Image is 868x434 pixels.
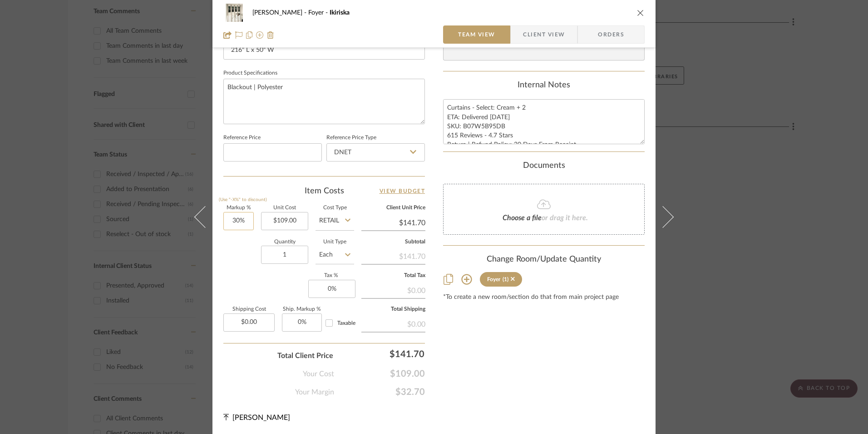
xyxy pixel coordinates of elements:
label: Reference Price [223,136,261,140]
div: $0.00 [361,315,425,332]
label: Cost Type [316,206,354,210]
span: [PERSON_NAME] [232,414,290,421]
span: Total Client Price [277,350,333,361]
a: View Budget [380,186,425,197]
label: Total Shipping [361,307,425,312]
span: Team View [458,25,495,44]
span: Your Cost [303,368,334,379]
span: Choose a file [503,214,542,222]
span: $32.70 [334,387,425,398]
span: [PERSON_NAME] [252,10,308,16]
label: Product Specifications [223,71,277,76]
label: Shipping Cost [223,307,275,312]
span: Ikiriska [330,10,350,16]
label: Unit Cost [261,206,308,210]
div: $141.70 [361,247,425,264]
img: Remove from project [267,31,274,39]
span: Foyer [308,10,330,16]
label: Markup % [223,206,254,210]
span: or drag it here. [542,214,588,222]
div: Change Room/Update Quantity [443,255,645,265]
div: *To create a new room/section do that from main project page [443,294,645,301]
button: close [636,9,645,17]
div: $0.00 [361,282,425,298]
span: $109.00 [334,368,425,379]
div: Internal Notes [443,81,645,91]
div: Foyer [487,276,500,283]
label: Total Tax [361,273,425,278]
span: Orders [588,25,634,44]
label: Quantity [261,240,308,244]
div: $141.70 [338,345,429,363]
label: Reference Price Type [326,136,376,140]
label: Tax % [308,273,354,278]
span: Taxable [337,320,355,326]
label: Unit Type [316,240,354,244]
input: Enter the dimensions of this item [223,41,425,60]
label: Subtotal [361,240,425,244]
div: (1) [503,276,508,283]
div: Item Costs [223,186,425,197]
label: Ship. Markup % [282,307,322,312]
span: Your Margin [295,387,334,398]
div: Documents [443,161,645,171]
label: Client Unit Price [361,206,425,210]
span: Client View [523,25,565,44]
img: c73a32e2-e9a1-430d-ac5b-2b390575192c_48x40.jpg [223,4,245,22]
